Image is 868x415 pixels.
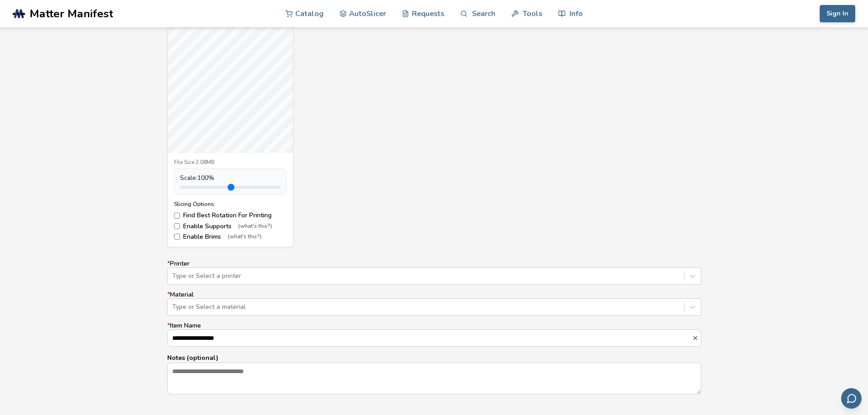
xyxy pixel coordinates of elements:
span: (what's this?) [238,223,272,230]
label: Material [167,291,701,316]
button: *Item Name [692,335,701,341]
label: Item Name [167,322,701,347]
div: Slicing Options: [174,201,287,207]
button: Sign In [820,5,855,22]
button: Send feedback via email [841,388,862,409]
label: Enable Brims [174,233,287,241]
input: *Item Name [168,330,692,346]
input: Enable Supports(what's this?) [174,223,180,229]
label: Enable Supports [174,223,287,230]
input: Enable Brims(what's this?) [174,234,180,240]
p: Notes (optional) [167,353,701,363]
span: (what's this?) [228,234,262,240]
input: *MaterialType or Select a material [172,303,174,311]
label: Printer [167,260,701,285]
input: Find Best Rotation For Printing [174,213,180,219]
div: File Size: 2.08MB [174,159,287,166]
input: *PrinterType or Select a printer [172,272,174,280]
textarea: Notes (optional) [168,363,701,394]
label: Find Best Rotation For Printing [174,212,287,219]
span: Matter Manifest [30,7,113,20]
span: Scale: 100 % [180,174,214,182]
